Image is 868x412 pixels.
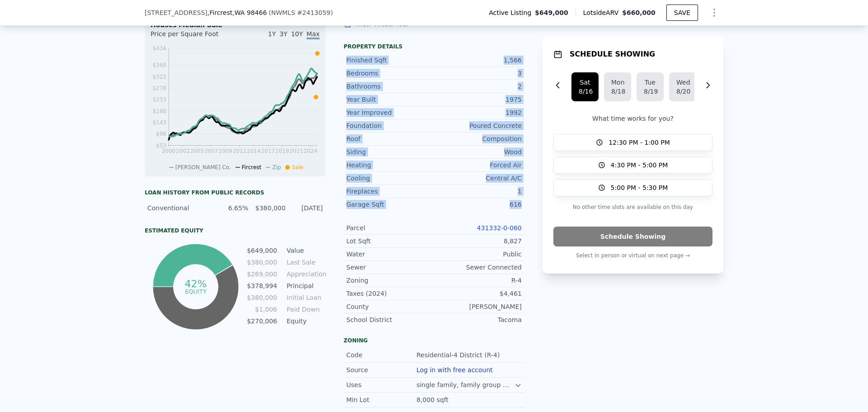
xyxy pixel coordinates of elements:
[297,9,330,16] span: # 2413059
[218,148,232,154] tspan: 2009
[156,142,166,149] tspan: $53
[346,395,416,404] div: Min Lot
[611,78,624,87] div: Mon
[145,8,208,17] span: [STREET_ADDRESS]
[346,108,434,117] div: Year Improved
[434,263,522,272] div: Sewer Connected
[609,138,670,147] span: 12:30 PM - 1:00 PM
[604,72,631,101] button: Mon8/18
[346,69,434,78] div: Bedrooms
[232,9,267,16] span: , WA 98466
[285,281,325,291] td: Principal
[152,62,166,68] tspan: $368
[553,202,712,213] p: No other time slots are available on this day
[152,74,166,80] tspan: $323
[611,161,668,170] span: 4:30 PM - 5:00 PM
[285,304,325,314] td: Paid Down
[152,108,166,114] tspan: $188
[434,56,522,65] div: 1,566
[246,246,278,256] td: $649,000
[285,316,325,326] td: Equity
[208,8,267,17] span: , Fircrest
[434,161,522,170] div: Forced Air
[434,187,522,196] div: 1
[246,257,278,267] td: $380,000
[291,204,323,213] div: [DATE]
[346,315,434,324] div: School District
[185,288,207,294] tspan: equity
[346,302,434,311] div: County
[346,134,434,143] div: Roof
[247,148,261,154] tspan: 2014
[579,87,591,96] div: 8/16
[246,293,278,303] td: $380,000
[553,114,712,123] p: What time works for you?
[269,8,333,17] div: ( )
[285,293,325,303] td: Initial Loan
[434,315,522,324] div: Tacoma
[190,148,204,154] tspan: 2005
[416,350,501,360] div: Residential-4 District (R-4)
[676,87,689,96] div: 8/20
[151,29,235,44] div: Price per Square Foot
[344,43,524,50] div: Property details
[644,87,656,96] div: 8/19
[666,5,698,21] button: SAVE
[434,108,522,117] div: 1992
[477,224,522,232] a: 431332-0-060
[156,131,166,137] tspan: $98
[553,227,712,246] button: Schedule Showing
[346,147,434,156] div: Siding
[307,30,320,39] span: Max
[152,85,166,91] tspan: $278
[175,164,231,170] span: [PERSON_NAME] Co.
[176,148,190,154] tspan: 2002
[553,156,712,174] button: 4:30 PM - 5:00 PM
[434,134,522,143] div: Composition
[434,276,522,285] div: R-4
[489,8,535,17] span: Active Listing
[434,82,522,91] div: 2
[535,8,568,17] span: $649,000
[145,227,325,234] div: Estimated Equity
[434,121,522,130] div: Poured Concrete
[434,95,522,104] div: 1975
[246,304,278,314] td: $1,006
[571,72,599,101] button: Sat8/16
[145,189,325,196] div: Loan history from public records
[434,237,522,246] div: 8,827
[705,4,723,22] button: Show Options
[271,9,295,16] span: NWMLS
[268,30,276,38] span: 1Y
[611,87,624,96] div: 8/18
[346,161,434,170] div: Heating
[434,147,522,156] div: Wood
[346,82,434,91] div: Bathrooms
[246,281,278,291] td: $378,994
[304,148,318,154] tspan: 2024
[272,164,281,170] span: Zip
[416,366,493,374] button: Log in with free account
[346,350,416,360] div: Code
[346,95,434,104] div: Year Built
[346,289,434,298] div: Taxes (2024)
[246,316,278,326] td: $270,006
[217,204,248,213] div: 6.65%
[152,119,166,126] tspan: $143
[275,148,289,154] tspan: 2019
[346,250,434,259] div: Water
[162,148,176,154] tspan: 2000
[434,289,522,298] div: $4,461
[416,380,514,389] div: single family, family group home, nonmotorized recreational trail, public utility building (<= 50...
[233,148,247,154] tspan: 2012
[292,164,303,170] span: Sale
[147,204,211,213] div: Conventional
[434,174,522,183] div: Central A/C
[184,278,207,289] tspan: 42%
[553,134,712,151] button: 12:30 PM - 1:00 PM
[261,148,275,154] tspan: 2017
[346,380,416,389] div: Uses
[279,30,287,38] span: 3Y
[289,148,303,154] tspan: 2021
[346,121,434,130] div: Foundation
